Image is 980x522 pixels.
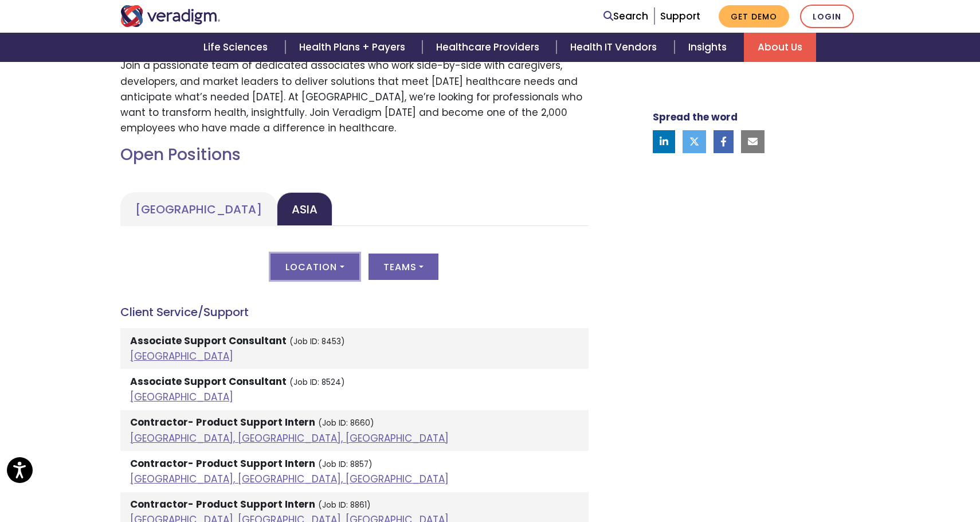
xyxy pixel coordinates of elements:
[653,110,738,124] strong: Spread the word
[120,305,589,319] h4: Client Service/Support
[422,33,556,62] a: Healthcare Providers
[660,9,700,23] a: Support
[130,334,287,348] strong: Associate Support Consultant
[271,254,359,280] button: Location
[130,497,315,511] strong: Contractor- Product Support Intern
[369,254,438,280] button: Teams
[130,415,315,429] strong: Contractor- Product Support Intern
[318,500,371,511] small: (Job ID: 8861)
[130,472,449,486] a: [GEOGRAPHIC_DATA], [GEOGRAPHIC_DATA], [GEOGRAPHIC_DATA]
[130,431,449,445] a: [GEOGRAPHIC_DATA], [GEOGRAPHIC_DATA], [GEOGRAPHIC_DATA]
[130,457,315,470] strong: Contractor- Product Support Intern
[318,459,373,470] small: (Job ID: 8857)
[800,5,854,28] a: Login
[120,58,589,136] p: Join a passionate team of dedicated associates who work side-by-side with caregivers, developers,...
[318,418,374,428] small: (Job ID: 8660)
[190,33,285,62] a: Life Sciences
[277,192,332,226] a: Asia
[603,9,648,24] a: Search
[675,33,744,62] a: Insights
[744,33,816,62] a: About Us
[130,349,233,363] a: [GEOGRAPHIC_DATA]
[120,5,221,27] img: Veradigm logo
[120,145,589,165] h2: Open Positions
[289,377,345,388] small: (Job ID: 8524)
[285,33,422,62] a: Health Plans + Payers
[130,390,233,404] a: [GEOGRAPHIC_DATA]
[556,33,674,62] a: Health IT Vendors
[120,192,277,226] a: [GEOGRAPHIC_DATA]
[130,375,287,388] strong: Associate Support Consultant
[719,5,789,28] a: Get Demo
[289,336,345,347] small: (Job ID: 8453)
